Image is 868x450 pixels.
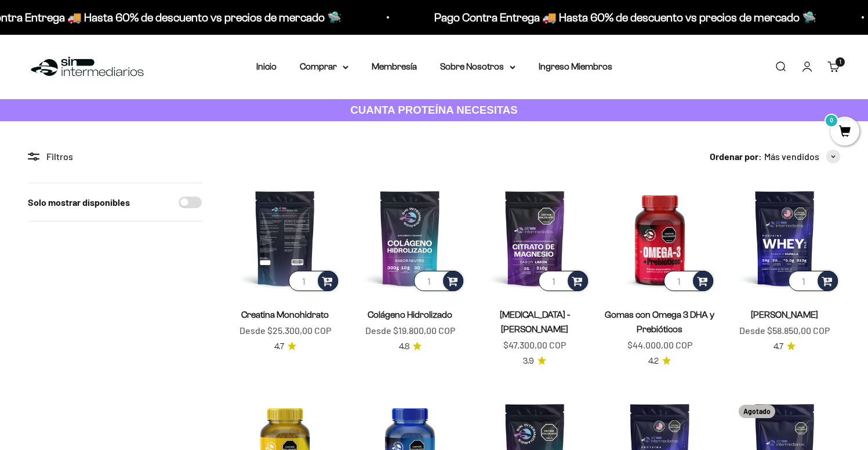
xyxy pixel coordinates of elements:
[627,338,692,353] sale-price: $44.000,00 COP
[399,340,422,353] a: 4.84.8 de 5.0 estrellas
[764,149,840,164] button: Más vendidos
[419,8,801,27] p: Pago Contra Entrega 🚚 Hasta 60% de descuento vs precios de mercado 🛸
[503,338,566,353] sale-price: $47.300,00 COP
[648,355,671,368] a: 4.24.2 de 5.0 estrellas
[241,310,329,320] a: Creatina Monohidrato
[710,149,762,164] span: Ordenar por:
[300,59,348,74] summary: Comprar
[523,355,534,368] span: 3.9
[825,114,838,128] mark: 0
[372,61,417,71] a: Membresía
[368,310,452,320] a: Colágeno Hidrolizado
[773,340,783,353] span: 4.7
[28,195,130,210] label: Solo mostrar disponibles
[399,340,409,353] span: 4.8
[648,355,659,368] span: 4.2
[239,323,331,338] sale-price: Desde $25.300,00 COP
[739,323,830,338] sale-price: Desde $58.850,00 COP
[365,323,455,338] sale-price: Desde $19.800,00 COP
[274,340,284,353] span: 4.7
[440,59,515,74] summary: Sobre Nosotros
[751,310,818,320] a: [PERSON_NAME]
[830,126,859,139] a: 0
[274,340,296,353] a: 4.74.7 de 5.0 estrellas
[773,340,796,353] a: 4.74.7 de 5.0 estrellas
[350,104,518,116] strong: CUANTA PROTEÍNA NECESITAS
[28,149,202,164] div: Filtros
[605,310,714,334] a: Gomas con Omega 3 DHA y Prebióticos
[840,59,841,65] span: 1
[523,355,546,368] a: 3.93.9 de 5.0 estrellas
[500,310,570,334] a: [MEDICAL_DATA] - [PERSON_NAME]
[230,183,340,293] img: Creatina Monohidrato
[256,61,277,71] a: Inicio
[539,61,612,71] a: Ingreso Miembros
[764,149,819,164] span: Más vendidos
